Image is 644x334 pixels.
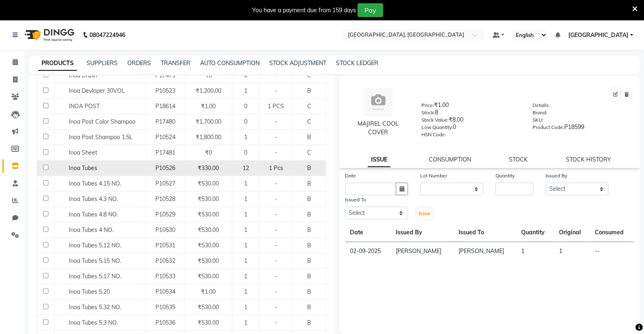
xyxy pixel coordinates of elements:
span: P10526 [155,164,175,172]
div: ₹1.00 [421,101,521,112]
span: Inoa Tubes 5.15 NO. [69,257,121,264]
label: Details: [533,102,550,109]
span: - [275,195,277,203]
span: Inoa Tubes 5.12 NO. [69,242,121,249]
span: C [307,72,311,79]
span: - [275,319,277,326]
span: Inoa Tubes 5.17 NO. [69,273,121,280]
span: P10534 [155,288,175,295]
span: 0 [244,103,247,110]
div: 8 [421,108,521,120]
th: Issued To [454,223,517,242]
a: STOCK HISTORY [566,156,611,163]
span: - [275,118,277,125]
span: Inoa Tubes 5.20 [69,288,110,295]
span: - [275,149,277,156]
td: [PERSON_NAME] [454,242,517,261]
span: 1 [244,303,247,311]
span: 1 [244,87,247,94]
span: C [307,149,311,156]
label: Stock Value: [421,116,449,124]
label: Issued To [345,196,367,203]
span: ₹1,700.00 [196,118,221,125]
span: ₹1,200.00 [196,87,221,94]
span: Inoa Devloper 30VOL [69,87,125,94]
span: - [275,72,277,79]
span: - [275,211,277,218]
span: 1 [244,211,247,218]
label: Brand: [533,109,547,116]
span: B [307,195,311,203]
span: 1 [244,288,247,295]
span: B [307,242,311,249]
label: Issued By [546,172,568,179]
span: [GEOGRAPHIC_DATA] [568,31,629,39]
a: SUPPLIERS [87,59,118,67]
span: B [307,164,311,172]
span: Inoa Tubes 5.3 NO. [69,319,118,326]
span: Inoa Post Color Shampoo [69,118,135,125]
span: Inoa Tubes 4 NO. [69,226,114,234]
span: ₹530.00 [198,226,219,234]
span: - [275,180,277,187]
div: 0 [421,123,521,134]
span: B [307,180,311,187]
label: HSN Code: [421,131,446,138]
span: Inoa Sheet [69,149,97,156]
div: MAJIREL COOL COVER [347,120,409,137]
span: ₹530.00 [198,303,219,311]
span: - [275,133,277,141]
td: 02-09-2025 [345,242,391,261]
span: 0 [244,118,247,125]
span: 12 [242,164,249,172]
span: ₹330.00 [198,164,219,172]
img: avatar [364,88,393,116]
span: - [275,257,277,264]
td: 1 [516,242,554,261]
label: Lot Number [420,172,447,179]
div: ₹8.00 [421,116,521,127]
span: ₹530.00 [198,273,219,280]
span: ₹1,800.00 [196,133,221,141]
span: Inoa Brush [69,72,97,79]
div: You have a payment due from 159 days [252,6,356,15]
span: P10527 [155,180,175,187]
span: P10529 [155,211,175,218]
span: P10524 [155,133,175,141]
td: -- [590,242,634,261]
span: P10535 [155,303,175,311]
span: 1 [244,195,247,203]
span: 1 Pcs [269,164,283,172]
span: 1 [244,242,247,249]
th: Consumed [590,223,634,242]
span: 1 [244,226,247,234]
span: B [307,226,311,234]
th: Date [345,223,391,242]
a: STOCK LEDGER [336,59,378,67]
label: Price: [421,102,434,109]
span: 1 PCS [268,103,284,110]
span: P17479 [155,72,175,79]
span: INOA POST [69,103,100,110]
span: 1 [244,273,247,280]
a: AUTO CONSUMPTION [200,59,260,67]
span: P17480 [155,118,175,125]
label: Product Code: [533,124,564,131]
span: B [307,133,311,141]
span: 1 [244,257,247,264]
span: 1 [244,319,247,326]
span: B [307,211,311,218]
span: Inoa Tubes 5.32 NO. [69,303,121,311]
span: B [307,303,311,311]
span: ₹0 [205,149,212,156]
a: ORDERS [127,59,151,67]
a: PRODUCTS [38,56,77,71]
span: B [307,319,311,326]
span: Inoa Tubes 4.3 NO. [69,195,118,203]
span: ₹530.00 [198,195,219,203]
span: P18614 [155,103,175,110]
th: Original [554,223,590,242]
th: Quantity [516,223,554,242]
td: [PERSON_NAME] [391,242,454,261]
span: - [275,226,277,234]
